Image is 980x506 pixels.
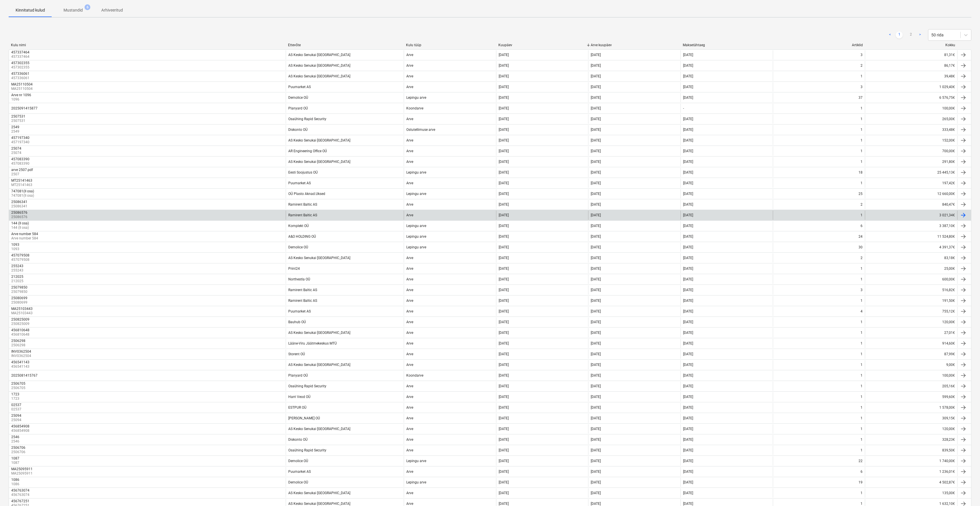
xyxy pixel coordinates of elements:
p: 457197340 [11,140,31,145]
div: Kuupäev [498,43,586,47]
div: AS Kesko Senukai [GEOGRAPHIC_DATA] [288,53,350,57]
div: [DATE] [591,320,601,324]
div: 1 [861,363,863,367]
div: [DATE] [683,181,693,185]
div: 4 [861,309,863,313]
p: 25074 [11,150,23,155]
div: [DATE] [499,331,509,335]
div: [DATE] [499,106,509,110]
div: [DATE] [683,331,693,335]
div: [DATE] [591,224,601,228]
div: 9,00€ [865,360,957,369]
div: [DATE] [683,320,693,324]
div: Koondarve [406,106,423,110]
div: 25074 [11,146,21,150]
div: Ramirent Baltic AS [288,299,317,303]
div: 1 [861,181,863,185]
div: 1 [861,213,863,217]
div: [DATE] [591,106,601,110]
div: [DATE] [591,64,601,68]
div: [DATE] [591,149,601,153]
div: Lääne-Viru Jäätmekeskus MTÜ [288,341,337,345]
div: 152,00€ [865,136,957,145]
div: Eesti Soojustus OÜ [288,170,318,174]
div: 1093 [11,243,19,247]
div: 205,16€ [865,382,957,391]
div: 3 [861,85,863,89]
div: [DATE] [683,138,693,142]
div: A&O HOLDING OÜ [288,235,316,239]
div: Arve [406,256,413,260]
div: 309,15€ [865,414,957,423]
div: 100,00€ [865,371,957,380]
p: Arhiveeritud [101,7,123,13]
div: [DATE] [683,202,693,207]
p: MA25110504 [11,86,34,91]
div: Arve [406,299,413,303]
p: Kinnitatud kulud [16,7,45,13]
div: 1 [861,74,863,78]
div: [DATE] [499,53,509,57]
div: Planyard OÜ [288,106,308,110]
div: [DATE] [591,160,601,164]
div: 2025091415877 [11,106,38,110]
div: 25 445,13€ [865,168,957,177]
div: [DATE] [683,96,693,100]
div: 839,50€ [865,446,957,455]
div: 265,00€ [865,114,957,124]
div: 25 [859,192,863,196]
p: MT25141463 [11,183,33,187]
div: [DATE] [683,309,693,313]
div: 2 [861,64,863,68]
div: Arve [406,85,413,89]
div: [DATE] [591,213,601,217]
div: 1 [861,160,863,164]
div: Arve [406,331,413,335]
p: 747081(II osa) [11,193,35,198]
div: [DATE] [591,96,601,100]
div: 4 502,87€ [865,478,957,487]
div: [DATE] [499,160,509,164]
p: 457302355 [11,65,31,70]
div: 599,60€ [865,392,957,401]
div: Ramirent Baltic AS [288,213,317,217]
div: [DATE] [499,74,509,78]
div: Arve [406,363,413,367]
div: 1 029,40€ [865,82,957,92]
p: 457337464 [11,54,31,59]
div: 25086576 [11,211,27,215]
div: Print24 [288,267,300,271]
div: 37 [859,96,863,100]
p: 2507531 [11,118,27,123]
div: [DATE] [683,277,693,281]
p: 25086576 [11,215,29,219]
div: [DATE] [683,363,693,367]
div: 1 740,00€ [865,456,957,466]
div: [DATE] [499,181,509,185]
div: 2549 [11,125,19,129]
p: 456810648 [11,332,31,337]
div: [DATE] [499,235,509,239]
div: [DATE] [683,267,693,271]
div: 1 [861,352,863,356]
div: INV0362504 [11,349,31,354]
div: 755,12€ [865,307,957,316]
div: Ramirent Baltic AS [288,288,317,292]
div: AS Kesko Senukai [GEOGRAPHIC_DATA] [288,363,350,367]
p: 250825009 [11,321,31,326]
div: 291,80€ [865,157,957,166]
a: Next page [917,31,923,38]
div: [DATE] [683,64,693,68]
div: 457197340 [11,136,29,140]
div: [DATE] [683,149,693,153]
div: [DATE] [499,256,509,260]
div: Arve [406,160,413,164]
div: Arve [406,213,413,217]
div: [DATE] [683,85,693,89]
div: [DATE] [591,85,601,89]
div: [DATE] [499,299,509,303]
div: 516,82€ [865,285,957,295]
div: 333,48€ [865,125,957,134]
p: 212025 [11,279,25,284]
div: [DATE] [499,85,509,89]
